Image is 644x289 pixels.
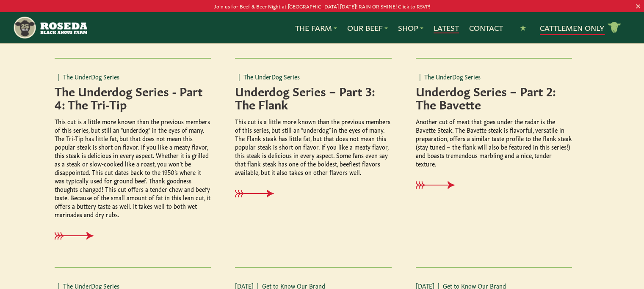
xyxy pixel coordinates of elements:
a: Our Beef [347,22,388,33]
p: This cut is a little more known than the previous members of this series, but still an “underdog”... [235,117,392,176]
span: | [238,72,240,81]
a: |The UnderDog Series The Underdog Series - Part 4: The Tri-Tip This cut is a little more known th... [51,58,232,267]
p: The UnderDog Series [55,72,211,81]
a: |The UnderDog Series Underdog Series – Part 3: The Flank This cut is a little more known than the... [232,58,412,225]
h4: The Underdog Series - Part 4: The Tri-Tip [55,84,211,110]
p: Another cut of meat that goes under the radar is the Bavette Steak. The Bavette steak is flavorfu... [416,117,572,168]
span: | [58,72,60,81]
a: The Farm [295,22,337,33]
h4: Underdog Series – Part 2: The Bavette [416,84,572,110]
nav: Main Navigation [13,12,631,43]
a: Contact [469,22,503,33]
a: Shop [398,22,423,33]
p: The UnderDog Series [416,72,572,81]
p: Join us for Beef & Beer Night at [GEOGRAPHIC_DATA] [DATE]! RAIN OR SHINE! Click to RSVP! [32,2,612,11]
p: The UnderDog Series [235,72,392,81]
a: |The UnderDog Series Underdog Series – Part 2: The Bavette Another cut of meat that goes under th... [412,58,593,216]
h4: Underdog Series – Part 3: The Flank [235,84,392,110]
img: https://roseda.com/wp-content/uploads/2021/05/roseda-25-header.png [13,16,87,40]
p: This cut is a little more known than the previous members of this series, but still an “underdog”... [55,117,211,218]
span: | [419,72,421,81]
a: Cattlemen Only [540,20,621,35]
a: Latest [434,22,459,33]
